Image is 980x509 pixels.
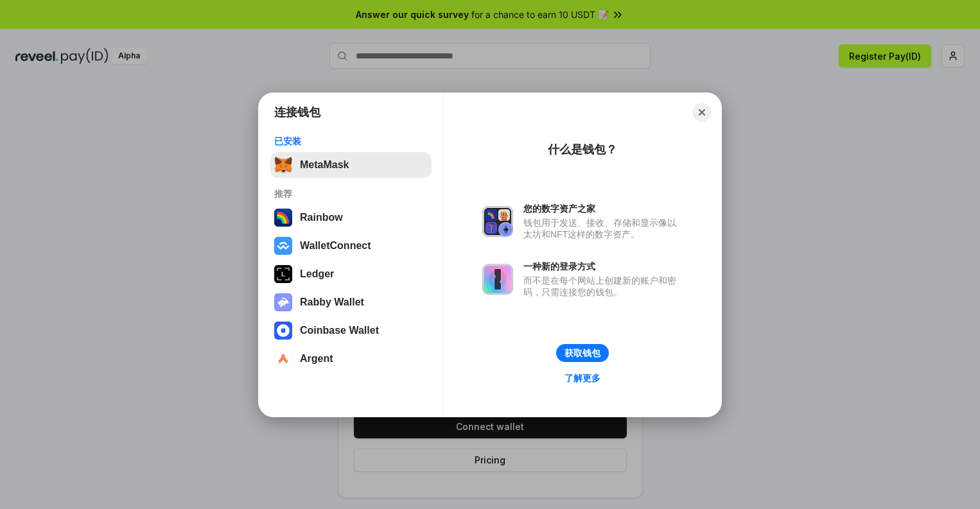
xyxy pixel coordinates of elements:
div: 获取钱包 [564,347,600,359]
img: svg+xml,%3Csvg%20width%3D%2228%22%20height%3D%2228%22%20viewBox%3D%220%200%2028%2028%22%20fill%3D... [274,322,292,340]
a: 了解更多 [557,370,608,386]
img: svg+xml,%3Csvg%20xmlns%3D%22http%3A%2F%2Fwww.w3.org%2F2000%2Fsvg%22%20width%3D%2228%22%20height%3... [274,265,292,283]
div: 了解更多 [564,372,600,384]
div: 钱包用于发送、接收、存储和显示像以太坊和NFT这样的数字资产。 [523,217,683,240]
h1: 连接钱包 [274,105,320,120]
img: svg+xml,%3Csvg%20xmlns%3D%22http%3A%2F%2Fwww.w3.org%2F2000%2Fsvg%22%20fill%3D%22none%22%20viewBox... [482,264,513,295]
button: Rabby Wallet [270,289,432,315]
div: Rabby Wallet [300,297,364,308]
div: Ledger [300,268,334,280]
img: svg+xml,%3Csvg%20width%3D%2228%22%20height%3D%2228%22%20viewBox%3D%220%200%2028%2028%22%20fill%3D... [274,350,292,368]
div: 已安装 [274,135,428,147]
img: svg+xml,%3Csvg%20width%3D%22120%22%20height%3D%22120%22%20viewBox%3D%220%200%20120%20120%22%20fil... [274,209,292,227]
button: Coinbase Wallet [270,318,432,343]
div: 推荐 [274,188,428,200]
div: WalletConnect [300,240,371,252]
button: WalletConnect [270,233,432,259]
div: 一种新的登录方式 [523,261,683,272]
div: Argent [300,353,333,365]
div: Coinbase Wallet [300,325,379,336]
button: Rainbow [270,205,432,230]
img: svg+xml,%3Csvg%20fill%3D%22none%22%20height%3D%2233%22%20viewBox%3D%220%200%2035%2033%22%20width%... [274,156,292,174]
div: MetaMask [300,159,349,171]
div: 什么是钱包？ [548,142,617,157]
button: 获取钱包 [556,344,609,362]
button: Ledger [270,261,432,287]
button: Close [693,103,711,121]
div: 您的数字资产之家 [523,203,683,214]
button: Argent [270,346,432,372]
img: svg+xml,%3Csvg%20xmlns%3D%22http%3A%2F%2Fwww.w3.org%2F2000%2Fsvg%22%20fill%3D%22none%22%20viewBox... [482,206,513,237]
div: Rainbow [300,212,343,223]
img: svg+xml,%3Csvg%20width%3D%2228%22%20height%3D%2228%22%20viewBox%3D%220%200%2028%2028%22%20fill%3D... [274,237,292,255]
img: svg+xml,%3Csvg%20xmlns%3D%22http%3A%2F%2Fwww.w3.org%2F2000%2Fsvg%22%20fill%3D%22none%22%20viewBox... [274,293,292,311]
button: MetaMask [270,152,432,178]
div: 而不是在每个网站上创建新的账户和密码，只需连接您的钱包。 [523,275,683,298]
